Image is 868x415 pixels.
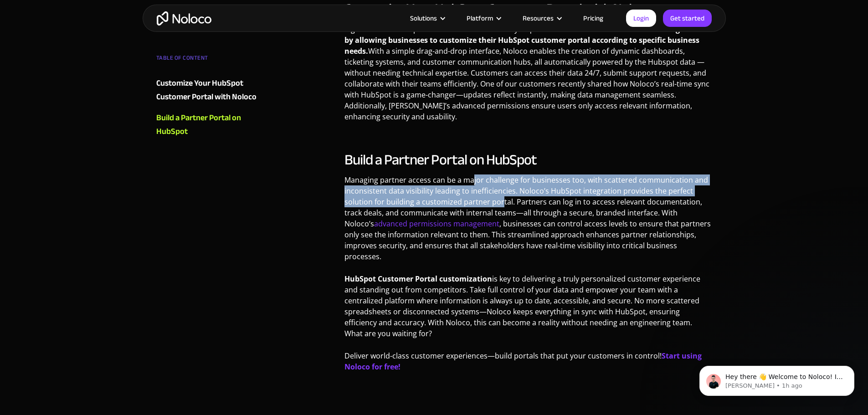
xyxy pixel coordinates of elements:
h2: Build a Partner Portal on HubSpot [344,151,712,169]
iframe: Intercom notifications message [686,347,868,410]
a: Get started [663,10,712,27]
a: home [157,11,211,26]
a: Customize Your HubSpot Customer Portal with Noloco [156,77,267,104]
a: Login [626,10,656,27]
strong: HubSpot Customer Portal customization [344,274,492,284]
div: TABLE OF CONTENT [156,51,267,69]
p: Managing partner access can be a major challenge for businesses too, with scattered communication... [344,174,712,269]
a: advanced permissions management [374,219,499,229]
a: Start using Noloco for free! [344,351,702,372]
a: Pricing [572,12,615,24]
div: Solutions [410,12,437,24]
p: A generic customer portal often lacks the flexibility required to meet diverse needs. With a simp... [344,24,712,129]
strong: Noloco changes this by allowing businesses to customize their HubSpot customer portal according t... [344,24,704,56]
div: Resources [523,12,554,24]
div: Platform [455,12,511,24]
div: Platform [467,12,493,24]
p: is key to delivering a truly personalized customer experience and standing out from competitors. ... [344,273,712,346]
div: Solutions [399,12,455,24]
p: ‍ [344,384,712,401]
a: Build a Partner Portal on HubSpot [156,111,267,138]
div: Resources [511,12,572,24]
p: Deliver world-class customer experiences—build portals that put your customers in control! [344,350,712,379]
